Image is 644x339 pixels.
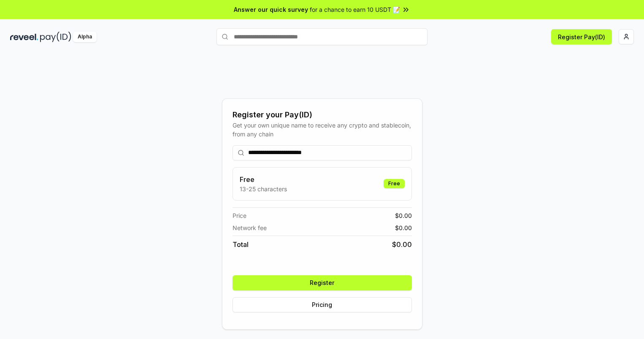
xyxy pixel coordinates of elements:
[233,239,249,250] span: Total
[551,29,612,44] button: Register Pay(ID)
[395,211,412,220] span: $ 0.00
[240,174,287,184] h3: Free
[233,223,267,232] span: Network fee
[40,32,71,42] img: pay_id
[395,223,412,232] span: $ 0.00
[10,32,38,42] img: reveel_dark
[392,239,412,250] span: $ 0.00
[240,184,287,193] p: 13-25 characters
[233,211,246,220] span: Price
[384,179,405,188] div: Free
[234,5,308,14] span: Answer our quick survey
[233,121,412,138] div: Get your own unique name to receive any crypto and stablecoin, from any chain
[233,109,412,121] div: Register your Pay(ID)
[233,275,412,290] button: Register
[73,32,97,42] div: Alpha
[233,297,412,312] button: Pricing
[310,5,400,14] span: for a chance to earn 10 USDT 📝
